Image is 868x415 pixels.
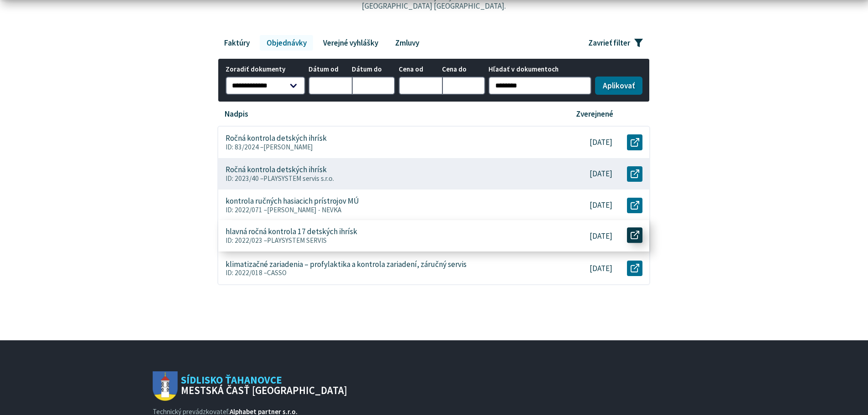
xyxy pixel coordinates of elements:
span: [PERSON_NAME] - NEVKA [267,205,341,214]
a: Objednávky [260,35,313,51]
span: Cena od [399,66,442,73]
p: klimatizačné zariadenia – profylaktika a kontrola zariadení, záručný servis [226,260,467,269]
p: hlavná ročná kontrola 17 detských ihrísk [226,227,357,236]
p: [DATE] [590,231,612,241]
p: [DATE] [590,169,612,179]
p: Ročná kontrola detských ihrísk [226,133,327,143]
p: ID: 2022/023 – [226,236,548,245]
input: Dátum do [352,77,395,95]
p: [DATE] [590,138,612,147]
img: Prejsť na domovskú stránku [153,371,178,401]
input: Cena od [399,77,442,95]
span: Zavrieť filter [588,38,630,48]
span: Mestská časť [GEOGRAPHIC_DATA] [181,385,347,396]
p: ID: 2023/40 – [226,174,548,183]
p: kontrola ručných hasiacich prístrojov MÚ [226,196,359,206]
span: [PERSON_NAME] [263,143,313,151]
p: ID: 2022/071 – [226,206,548,214]
p: Ročná kontrola detských ihrísk [226,165,327,174]
span: PLAYSYSTEM servis s.r.o. [263,174,334,183]
span: PLAYSYSTEM SERVIS [267,236,327,245]
span: Sídlisko Ťahanovce [178,375,348,396]
input: Hľadať v dokumentoch [488,77,591,95]
span: Dátum do [352,66,395,73]
input: Dátum od [308,77,352,95]
span: Cena do [442,66,485,73]
p: ID: 83/2024 – [226,143,548,151]
input: Cena do [442,77,485,95]
span: Dátum od [308,66,352,73]
span: Hľadať v dokumentoch [488,66,591,73]
button: Aplikovať [595,77,642,95]
a: Faktúry [217,35,256,51]
p: [DATE] [590,264,612,273]
p: Zverejnené [576,109,613,119]
p: Nadpis [225,109,248,119]
a: Verejné vyhlášky [317,35,385,51]
p: ID: 2022/018 – [226,269,548,277]
span: CASSO [267,268,287,277]
button: Zavrieť filter [581,35,650,51]
a: Zmluvy [388,35,426,51]
span: Zoradiť dokumenty [226,66,305,73]
select: Zoradiť dokumenty [226,77,305,95]
p: [DATE] [590,200,612,210]
a: Logo Sídlisko Ťahanovce, prejsť na domovskú stránku. [153,371,348,401]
